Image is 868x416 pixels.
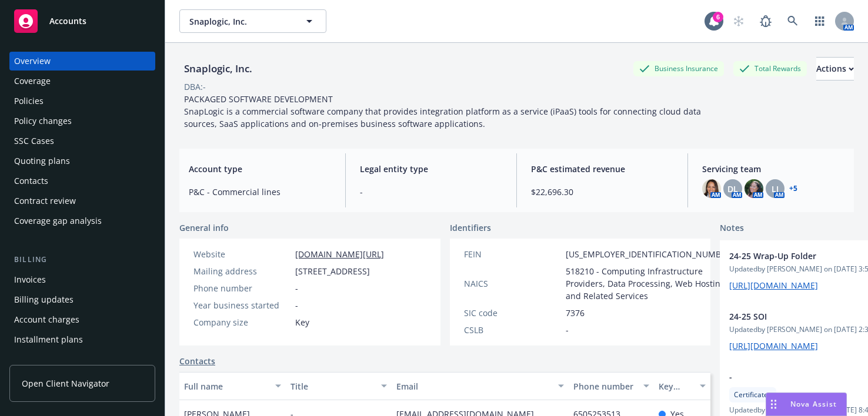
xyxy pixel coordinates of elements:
div: Email [396,380,551,392]
span: Open Client Navigator [22,377,109,390]
button: Email [392,372,569,400]
div: Policies [14,92,44,110]
div: DBA: - [184,80,206,93]
span: - [295,282,298,294]
button: Title [286,372,392,400]
div: CSLB [464,324,561,336]
div: Quoting plans [14,152,70,170]
span: [STREET_ADDRESS] [295,265,370,277]
a: Contacts [9,172,155,190]
div: Contract review [14,192,76,210]
div: Title [291,380,375,392]
div: Contacts [14,172,48,190]
span: - [360,186,502,198]
a: Start snowing [727,9,750,33]
span: Account type [189,163,331,175]
a: +5 [789,185,797,192]
div: FEIN [464,248,561,260]
div: Overview [14,52,51,71]
span: [US_EMPLOYER_IDENTIFICATION_NUMBER] [566,248,734,260]
img: photo [745,179,763,198]
a: Switch app [808,9,832,33]
button: Full name [179,372,286,400]
div: Account charges [14,310,79,329]
div: Drag to move [766,393,781,415]
span: Nova Assist [790,399,837,409]
a: [URL][DOMAIN_NAME] [729,280,818,291]
div: Total Rewards [733,61,807,76]
a: Account charges [9,310,155,329]
div: Phone number [573,380,636,392]
div: Phone number [193,282,291,294]
div: Actions [816,58,854,80]
span: Notes [720,222,744,236]
div: Billing updates [14,290,74,309]
div: Snaplogic, Inc. [179,61,257,76]
span: 7376 [566,307,585,319]
button: Phone number [569,372,653,400]
div: Company size [193,316,291,328]
div: 6 [713,11,723,21]
img: photo [702,179,721,198]
span: $22,696.30 [531,186,673,198]
span: Key [295,316,309,328]
span: PACKAGED SOFTWARE DEVELOPMENT SnapLogic is a commercial software company that provides integratio... [184,93,703,129]
a: Installment plans [9,330,155,349]
button: Nova Assist [766,392,847,416]
span: Accounts [49,16,86,26]
a: Billing updates [9,290,155,309]
div: Invoices [14,270,46,289]
a: Report a Bug [754,9,777,33]
a: Coverage [9,72,155,90]
span: - [566,324,569,336]
button: Key contact [654,372,710,400]
a: Invoices [9,270,155,289]
span: Legal entity type [360,163,502,175]
button: Actions [816,57,854,80]
a: Policy changes [9,112,155,130]
span: Certificates [734,390,772,400]
a: [URL][DOMAIN_NAME] [729,340,818,351]
a: [DOMAIN_NAME][URL] [295,249,384,260]
div: Coverage [14,72,51,90]
span: P&C - Commercial lines [189,186,331,198]
span: - [295,299,298,311]
span: 518210 - Computing Infrastructure Providers, Data Processing, Web Hosting, and Related Services [566,265,734,302]
a: Accounts [9,5,155,38]
a: Overview [9,52,155,71]
a: Coverage gap analysis [9,212,155,230]
span: Snaplogic, Inc. [189,15,291,28]
div: Full name [184,380,268,392]
span: DL [727,183,738,195]
a: Search [781,9,804,33]
div: Key contact [659,380,693,392]
a: Policies [9,92,155,110]
div: Year business started [193,299,291,311]
a: Contacts [179,355,215,367]
span: LI [772,183,779,195]
div: Billing [9,254,155,266]
div: Mailing address [193,265,291,277]
div: SIC code [464,307,561,319]
span: General info [179,222,229,234]
a: Contract review [9,192,155,210]
div: Business Insurance [633,61,724,76]
span: P&C estimated revenue [531,163,673,175]
a: Quoting plans [9,152,155,170]
span: Identifiers [450,222,491,234]
div: SSC Cases [14,132,54,150]
span: Servicing team [702,163,844,175]
button: Snaplogic, Inc. [179,9,326,33]
div: Policy changes [14,112,72,130]
div: Website [193,248,291,260]
a: SSC Cases [9,132,155,150]
div: NAICS [464,277,561,290]
div: Coverage gap analysis [14,212,102,230]
div: Installment plans [14,330,83,349]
